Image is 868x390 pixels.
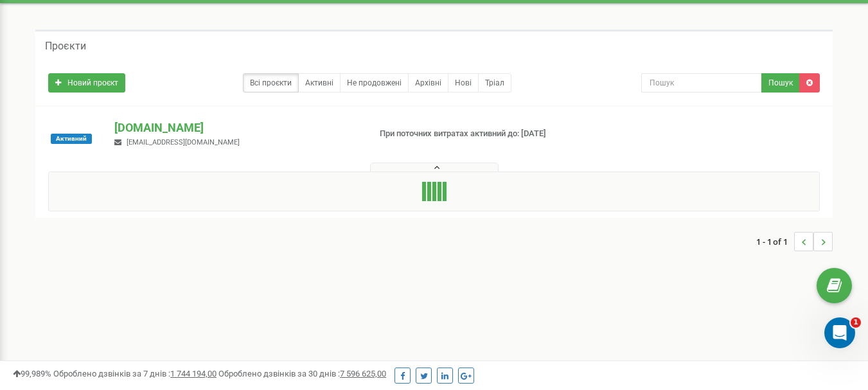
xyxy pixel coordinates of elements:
[761,73,800,93] button: Пошук
[756,219,833,264] nav: ...
[53,369,217,378] span: Оброблено дзвінків за 7 днів :
[340,73,409,93] a: Не продовжені
[408,73,448,93] a: Архівні
[127,138,240,146] span: [EMAIL_ADDRESS][DOMAIN_NAME]
[48,73,125,93] a: Новий проєкт
[45,40,86,52] h5: Проєкти
[380,128,558,140] p: При поточних витратах активний до: [DATE]
[448,73,479,93] a: Нові
[114,120,359,136] p: [DOMAIN_NAME]
[851,317,861,328] span: 1
[641,73,762,93] input: Пошук
[13,369,51,378] span: 99,989%
[218,369,386,378] span: Оброблено дзвінків за 30 днів :
[340,369,386,378] u: 7 596 625,00
[824,317,855,348] iframe: Intercom live chat
[243,73,299,93] a: Всі проєкти
[756,232,794,251] span: 1 - 1 of 1
[298,73,341,93] a: Активні
[51,134,92,144] span: Активний
[170,369,217,378] u: 1 744 194,00
[478,73,511,93] a: Тріал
